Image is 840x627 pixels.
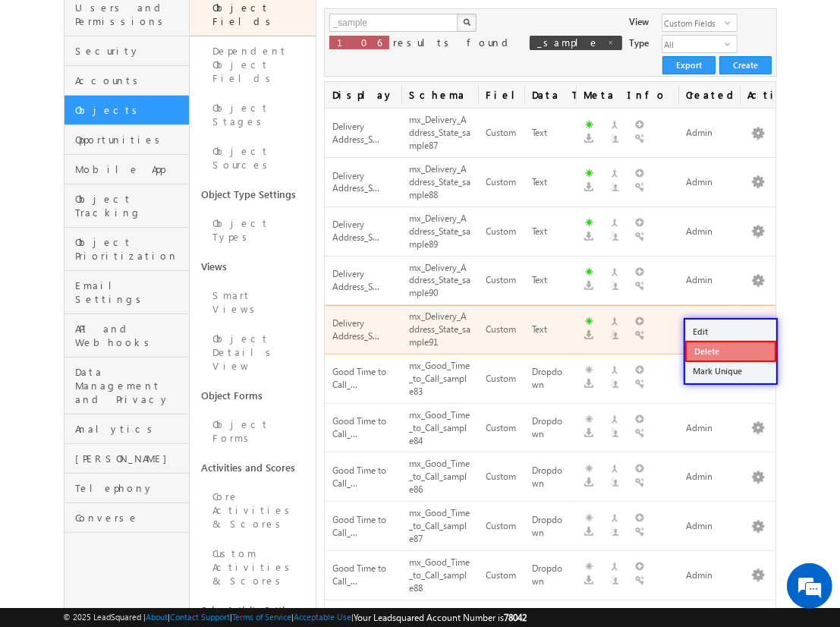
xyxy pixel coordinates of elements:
span: Field Type [478,82,524,108]
span: results found [393,36,514,49]
a: Object Prioritization [64,228,190,271]
div: Dropdown [532,561,568,590]
span: _sample [537,36,599,49]
a: Object Forms [190,410,316,453]
div: Text [532,273,568,288]
a: Mark Unique [685,362,776,380]
div: Custom [486,322,517,338]
img: Search [463,18,470,26]
span: Good Time to Call_... [332,562,386,587]
a: Object Stages [190,93,316,137]
div: Admin [686,421,732,436]
a: Sales Activity Settings [190,596,316,625]
a: Object Types [190,209,316,252]
a: Object Type Settings [190,180,316,209]
div: mx_Delivery_Address_State_sample88 [409,162,470,203]
a: Mobile App [64,155,190,184]
a: Analytics [64,414,190,444]
span: Good Time to Call_... [332,465,386,489]
a: Opportunities [64,125,190,155]
a: Object Forms [190,381,316,410]
em: Start Chat [206,468,275,488]
div: mx_Delivery_Address_State_sample89 [409,211,470,253]
span: Custom Fields [662,14,725,31]
div: Dropdown [532,364,568,393]
span: Display Name [325,82,401,108]
a: Objects [64,96,190,125]
div: Custom [486,568,517,584]
div: Custom [486,224,517,240]
div: Custom [486,371,517,387]
div: Custom [486,518,517,534]
span: Your Leadsquared Account Number is [354,612,527,623]
a: Object Tracking [64,184,190,228]
span: Opportunities [76,133,186,147]
a: Delete [685,341,776,362]
a: Terms of Service [233,612,292,622]
span: Mobile App [76,162,186,176]
a: Views [190,252,316,281]
div: mx_Good_Time_to_Call_sample84 [409,408,470,449]
span: Data Type [524,82,576,108]
span: Created By [678,82,740,108]
a: Core Activities & Scores [190,482,316,539]
div: Minimize live chat window [249,8,285,44]
span: 106 [337,36,382,49]
span: [PERSON_NAME] [76,452,186,465]
span: Delivery Address_S... [332,219,379,243]
div: Admin [686,568,732,584]
div: Dropdown [532,414,568,443]
a: Security [64,36,190,66]
div: mx_Delivery_Address_State_sample91 [409,309,470,351]
span: Delivery Address_S... [332,317,379,342]
span: select [725,18,737,27]
img: d_60004797649_company_0_60004797649 [26,80,64,99]
span: Data Management and Privacy [76,365,186,406]
div: Custom [486,421,517,436]
span: Object Prioritization [76,235,186,263]
span: Good Time to Call_... [332,366,386,390]
div: Type [630,35,650,50]
div: mx_Good_Time_to_Call_sample88 [409,555,470,597]
div: Dropdown [532,512,568,541]
div: Dropdown [532,463,568,492]
div: Text [532,224,568,240]
span: Good Time to Call_... [332,415,386,440]
span: Delivery Address_S... [332,268,379,292]
textarea: Type your message and hit 'Enter' [20,140,277,455]
span: Schema Name [401,82,478,108]
a: API and Webhooks [64,314,190,358]
a: Dependent Object Fields [190,36,316,93]
div: Text [532,125,568,141]
div: Custom [486,175,517,191]
span: Converse [76,511,186,525]
div: Text [532,322,568,338]
span: 78042 [505,612,527,623]
span: Object Tracking [76,192,186,219]
div: View [630,14,650,29]
div: Text [532,175,568,191]
a: Email Settings [64,271,190,314]
span: Meta Info [576,82,678,108]
a: [PERSON_NAME] [64,444,190,474]
span: Objects [76,103,186,117]
span: Users and Permissions [76,1,186,28]
div: Admin [686,273,732,288]
span: Accounts [76,74,186,87]
a: Edit [685,323,776,341]
span: Security [76,44,186,58]
a: Contact Support [171,612,231,622]
div: mx_Good_Time_to_Call_sample86 [409,456,470,498]
a: Object Details View [190,324,316,381]
div: mx_Delivery_Address_State_sample87 [409,112,470,154]
span: Analytics [76,422,186,436]
a: Object Sources [190,137,316,180]
a: Data Management and Privacy [64,358,190,414]
div: Custom [486,273,517,288]
a: Telephony [64,474,190,503]
div: Custom [486,125,517,141]
a: About [146,612,168,622]
div: Admin [686,175,732,191]
div: mx_Good_Time_to_Call_sample87 [409,506,470,547]
div: Admin [686,469,732,485]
